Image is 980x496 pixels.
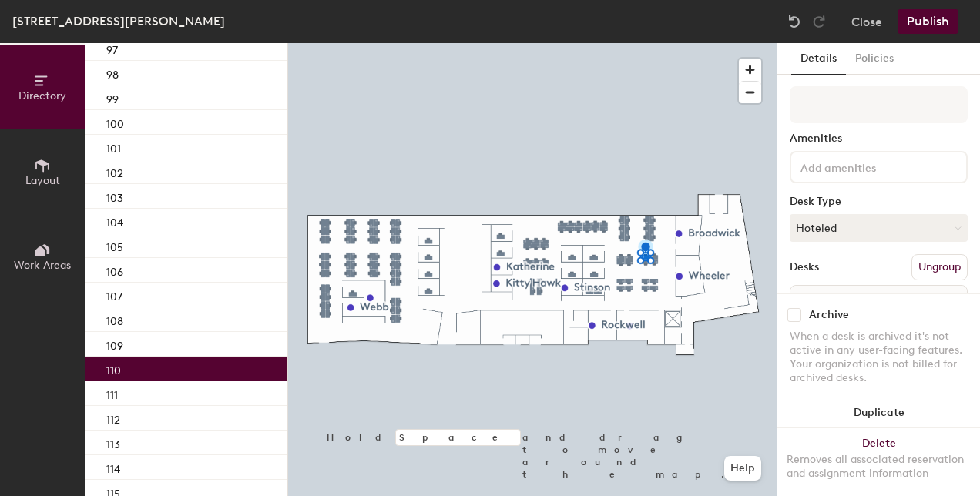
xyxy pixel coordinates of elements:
p: 101 [106,138,121,156]
button: Ungroup [911,254,968,280]
p: 110 [106,360,121,377]
p: 108 [106,310,123,328]
div: Desks [790,261,819,273]
span: Work Areas [14,259,71,272]
p: 113 [106,434,120,451]
span: Name [794,287,841,315]
div: When a desk is archived it's not active in any user-facing features. Your organization is not bil... [790,330,968,385]
button: Duplicate [777,397,980,428]
p: 106 [106,261,123,279]
span: Directory [18,89,66,102]
div: Amenities [790,132,968,145]
p: 97 [106,39,118,57]
img: Redo [811,14,827,29]
p: 111 [106,384,118,402]
p: 114 [106,458,120,476]
div: [STREET_ADDRESS][PERSON_NAME] [12,12,225,31]
p: 103 [106,187,123,205]
button: DeleteRemoves all associated reservation and assignment information [777,428,980,496]
div: Archive [809,309,849,321]
span: Layout [25,174,60,187]
p: 109 [106,335,123,353]
p: 99 [106,89,119,106]
img: Undo [787,14,802,29]
button: Policies [846,43,903,75]
button: Publish [898,9,958,34]
p: 102 [106,163,123,180]
button: Close [851,9,882,34]
input: Add amenities [797,157,936,176]
p: 112 [106,409,120,427]
p: 100 [106,113,124,131]
p: 104 [106,212,123,230]
p: 98 [106,64,119,82]
span: Sticker [911,287,964,315]
p: 107 [106,286,123,303]
p: 105 [106,236,123,254]
button: Hoteled [790,214,968,242]
div: Desk Type [790,196,968,208]
button: Help [724,456,761,481]
button: Details [791,43,846,75]
div: Removes all associated reservation and assignment information [787,453,971,481]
